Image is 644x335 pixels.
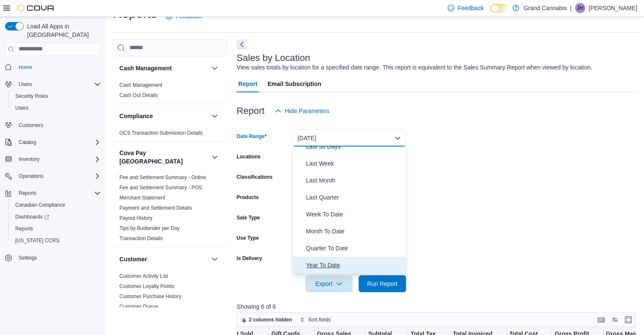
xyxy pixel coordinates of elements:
[12,200,69,210] a: Canadian Compliance
[15,137,101,147] span: Catalog
[249,316,292,323] span: 2 columns hidden
[15,62,36,72] a: Home
[15,79,101,89] span: Users
[15,120,47,130] a: Customers
[119,235,163,241] a: Transaction Details
[119,92,158,98] a: Cash Out Details
[15,188,101,198] span: Reports
[12,91,101,101] span: Security Roles
[12,235,63,246] a: [US_STATE] CCRS
[119,225,180,231] a: Tips by Budtender per Day
[12,235,101,246] span: Washington CCRS
[119,130,203,136] span: OCS Transaction Submission Details
[15,253,40,263] a: Settings
[359,275,406,292] button: Run Report
[15,171,47,181] button: Operations
[113,80,227,104] div: Cash Management
[15,202,65,208] span: Canadian Compliance
[119,149,208,166] h3: Cova Pay [GEOGRAPHIC_DATA]
[12,224,101,234] span: Reports
[523,3,567,13] p: Grand Cannabis
[17,4,55,12] img: Cova
[5,58,101,286] nav: Complex example
[119,215,152,221] span: Payout History
[19,64,32,71] span: Home
[19,156,39,163] span: Inventory
[2,119,104,131] button: Customers
[237,255,262,262] label: Is Delivery
[119,64,208,72] button: Cash Management
[19,190,36,197] span: Reports
[15,120,101,130] span: Customers
[19,255,37,261] span: Settings
[119,215,152,221] a: Payout History
[119,205,192,211] a: Payment and Settlement Details
[268,75,321,92] span: Email Subscription
[237,63,592,72] div: View sales totals by location for a specified date range. This report is equivalent to the Sales ...
[210,254,220,264] button: Customer
[237,194,259,201] label: Products
[575,3,585,13] div: Jack Huitema
[119,112,153,120] h3: Compliance
[306,141,403,152] span: Last 30 Days
[8,211,104,223] a: Dashboards
[237,106,265,116] h3: Report
[15,154,43,164] button: Inventory
[119,185,202,191] a: Fee and Settlement Summary - POS
[210,111,220,121] button: Compliance
[12,91,51,101] a: Security Roles
[8,199,104,211] button: Canadian Compliance
[113,172,227,247] div: Cova Pay [GEOGRAPHIC_DATA]
[119,283,174,290] span: Customer Loyalty Points
[119,235,163,242] span: Transaction Details
[293,147,406,274] div: Select listbox
[237,39,247,50] button: Next
[570,3,572,13] p: |
[15,79,35,89] button: Users
[577,3,583,13] span: JH
[2,61,104,73] button: Home
[19,173,44,180] span: Operations
[490,4,508,13] input: Dark Mode
[12,212,53,222] a: Dashboards
[285,107,329,115] span: Hide Parameters
[12,200,101,210] span: Canadian Compliance
[15,62,101,72] span: Home
[19,122,43,129] span: Customers
[2,170,104,182] button: Operations
[119,303,158,310] span: Customer Queue
[458,4,484,12] span: Feedback
[113,271,227,325] div: Customer
[12,212,101,222] span: Dashboards
[237,133,267,140] label: Date Range
[113,128,227,141] div: Compliance
[2,78,104,90] button: Users
[119,174,206,180] a: Fee and Settlement Summary - Online
[306,192,403,202] span: Last Quarter
[306,209,403,219] span: Week To Date
[119,130,203,136] a: OCS Transaction Submission Details
[306,260,403,270] span: Year To Date
[12,103,101,113] span: Users
[15,93,48,100] span: Security Roles
[119,293,182,299] a: Customer Purchase History
[2,153,104,165] button: Inventory
[210,152,220,162] button: Cova Pay [GEOGRAPHIC_DATA]
[238,75,257,92] span: Report
[119,64,172,72] h3: Cash Management
[310,275,348,292] span: Export
[15,171,101,181] span: Operations
[8,90,104,102] button: Security Roles
[237,235,259,241] label: Use Type
[119,82,162,89] span: Cash Management
[306,226,403,236] span: Month To Date
[15,225,33,232] span: Reports
[12,103,32,113] a: Users
[308,316,331,323] span: Sort fields
[623,315,633,325] button: Enter fullscreen
[119,225,180,232] span: Tips by Budtender per Day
